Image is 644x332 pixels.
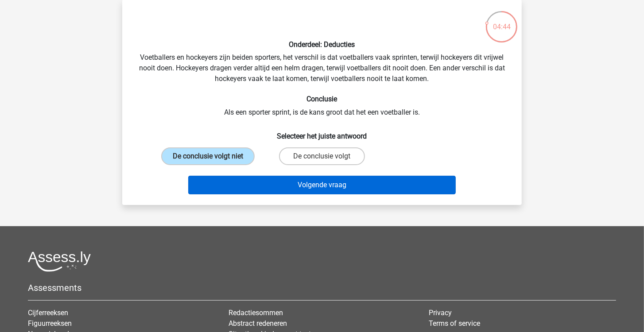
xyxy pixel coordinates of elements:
a: Abstract redeneren [229,319,287,328]
h5: Assessments [28,282,616,293]
div: Voetballers en hockeyers zijn beiden sporters, het verschil is dat voetballers vaak sprinten, ter... [126,7,518,198]
h6: Selecteer het juiste antwoord [136,125,508,140]
img: Assessly logo [28,251,91,272]
a: Figuurreeksen [28,319,72,328]
button: Volgende vraag [188,176,456,194]
a: Cijferreeksen [28,309,68,317]
a: Terms of service [429,319,480,328]
a: Redactiesommen [229,309,283,317]
div: 04:44 [485,10,518,32]
a: Privacy [429,309,452,317]
label: De conclusie volgt niet [161,147,255,165]
h6: Onderdeel: Deducties [136,40,508,49]
h6: Conclusie [136,95,508,103]
label: De conclusie volgt [279,147,365,165]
